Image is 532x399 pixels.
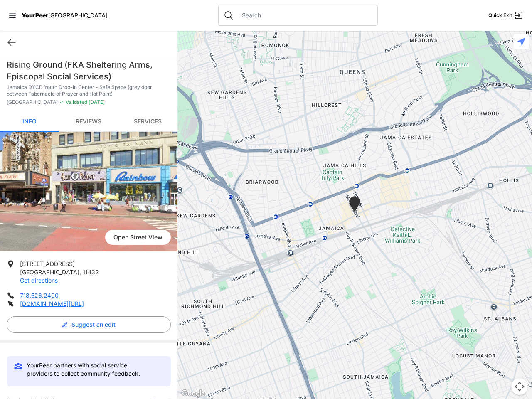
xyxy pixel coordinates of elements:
[7,59,171,82] h1: Rising Ground (FKA Sheltering Arms, Episcopal Social Services)
[22,12,48,19] span: YourPeer
[180,388,207,399] img: Google
[105,230,171,245] span: Open Street View
[20,292,59,299] a: 718.526.2400
[59,112,118,132] a: Reviews
[347,196,362,215] div: Jamaica DYCD Youth Drop-in Center - Safe Space (grey door between Tabernacle of Prayer and Hot Po...
[20,268,79,276] span: [GEOGRAPHIC_DATA]
[7,316,171,333] button: Suggest an edit
[7,99,58,106] span: [GEOGRAPHIC_DATA]
[118,112,177,132] a: Services
[83,268,99,276] span: 11432
[20,260,75,267] span: [STREET_ADDRESS]
[7,84,171,97] p: Jamaica DYCD Youth Drop-in Center - Safe Space (grey door between Tabernacle of Prayer and Hot Po...
[488,10,524,20] a: Quick Exit
[511,378,528,395] button: Map camera controls
[488,12,512,19] span: Quick Exit
[180,388,207,399] a: Open this area in Google Maps (opens a new window)
[27,361,154,378] p: YourPeer partners with social service providers to collect community feedback.
[237,11,372,20] input: Search
[87,99,105,105] span: [DATE]
[20,300,84,307] a: [DOMAIN_NAME][URL]
[22,13,108,18] a: YourPeer[GEOGRAPHIC_DATA]
[48,12,108,19] span: [GEOGRAPHIC_DATA]
[71,320,116,329] span: Suggest an edit
[59,99,64,106] span: ✓
[79,268,81,276] span: ,
[20,277,58,284] a: Get directions
[66,99,87,105] span: Validated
